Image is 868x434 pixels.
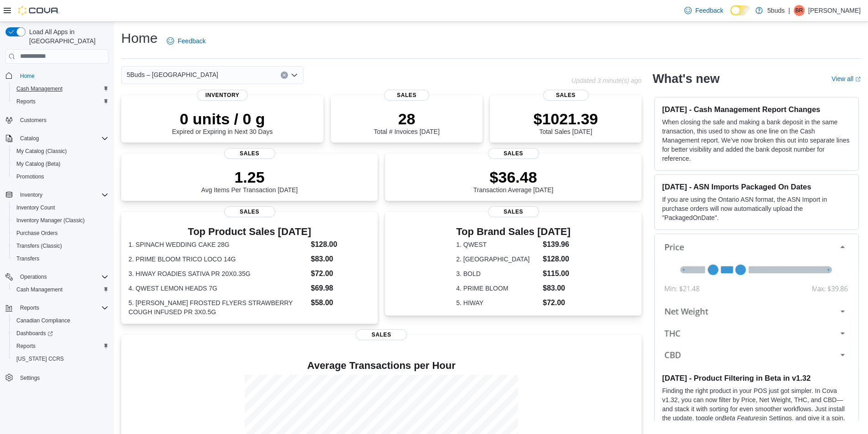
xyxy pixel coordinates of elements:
span: Catalog [20,135,39,142]
span: Cash Management [16,286,62,293]
a: Settings [16,373,43,383]
h3: [DATE] - Cash Management Report Changes [662,105,851,114]
span: Operations [20,273,47,281]
span: My Catalog (Classic) [13,146,108,157]
span: Canadian Compliance [13,315,108,326]
dd: $128.00 [311,239,370,250]
a: View allExternal link [832,75,861,82]
p: $1021.39 [534,110,598,128]
button: Customers [2,113,112,127]
span: Transfers (Classic) [13,240,108,251]
span: Settings [16,372,108,383]
button: Reports [9,340,112,352]
a: Cash Management [13,83,66,94]
a: Reports [13,341,39,352]
span: [US_STATE] CCRS [16,355,64,363]
span: Feedback [695,6,723,15]
p: 28 [374,110,439,128]
span: Home [16,70,108,82]
div: Total Sales [DATE] [534,110,598,135]
a: Purchase Orders [13,228,62,239]
span: Customers [20,117,46,124]
svg: External link [855,77,861,82]
span: Inventory [197,90,248,101]
button: Canadian Compliance [9,314,112,327]
dd: $72.00 [311,268,370,279]
span: Inventory Manager (Classic) [13,215,108,226]
button: Open list of options [291,71,298,79]
span: Feedback [178,36,205,46]
span: Canadian Compliance [16,317,70,324]
span: My Catalog (Beta) [13,158,108,169]
a: Cash Management [13,284,66,295]
p: When closing the safe and making a bank deposit in the same transaction, this used to show as one... [662,117,851,163]
a: Canadian Compliance [13,315,74,326]
p: $36.48 [473,168,554,186]
span: Cash Management [13,83,108,94]
a: My Catalog (Classic) [13,146,71,157]
dt: 5. [PERSON_NAME] FROSTED FLYERS STRAWBERRY COUGH INFUSED PR 3X0.5G [128,298,307,317]
span: Dashboards [16,330,53,337]
a: Inventory Count [13,202,59,213]
span: Inventory Count [13,202,108,213]
button: Home [2,69,112,82]
a: My Catalog (Beta) [13,158,64,169]
button: Transfers (Classic) [9,240,112,252]
div: Brad Ross [794,5,805,16]
span: Promotions [13,171,108,182]
p: | [788,5,790,16]
span: Settings [20,374,40,382]
h3: Top Brand Sales [DATE] [456,226,570,237]
p: 0 units / 0 g [172,110,273,128]
span: Sales [224,148,275,159]
dd: $139.96 [543,239,570,250]
span: Sales [488,148,539,159]
p: 1.25 [201,168,298,186]
input: Dark Mode [730,5,751,15]
span: Purchase Orders [16,230,58,237]
dt: 2. PRIME BLOOM TRICO LOCO 14G [128,255,307,264]
div: Transaction Average [DATE] [473,168,554,194]
dd: $58.00 [311,297,370,308]
h3: [DATE] - ASN Imports Packaged On Dates [662,182,851,191]
span: Inventory [20,191,42,199]
span: Reports [16,98,36,105]
span: Promotions [16,173,44,180]
dd: $69.98 [311,283,370,294]
p: Updated 3 minute(s) ago [571,77,642,84]
button: Purchase Orders [9,227,112,240]
button: Inventory Manager (Classic) [9,214,112,227]
button: My Catalog (Classic) [9,145,112,158]
p: [PERSON_NAME] [808,5,861,16]
button: My Catalog (Beta) [9,158,112,170]
nav: Complex example [5,66,108,408]
button: Reports [2,301,112,314]
a: Customers [16,115,50,126]
dt: 3. HIWAY ROADIES SATIVA PR 20X0.35G [128,269,307,278]
button: Cash Management [9,82,112,95]
dd: $83.00 [543,283,570,294]
dt: 5. HIWAY [456,298,539,307]
a: Transfers (Classic) [13,240,66,251]
button: Operations [2,271,112,283]
h3: [DATE] - Product Filtering in Beta in v1.32 [662,373,851,383]
span: 5Buds – [GEOGRAPHIC_DATA] [127,69,218,80]
span: Reports [13,341,108,352]
h2: What's new [652,71,719,86]
span: Sales [488,206,539,217]
dt: 1. QWEST [456,240,539,249]
a: [US_STATE] CCRS [13,353,67,364]
a: Promotions [13,171,48,182]
span: Catalog [16,133,108,144]
div: Total # Invoices [DATE] [374,110,439,135]
a: Feedback [163,32,209,50]
em: Beta Features [722,414,762,422]
img: Cova [18,6,59,15]
a: Feedback [681,1,727,20]
p: If you are using the Ontario ASN format, the ASN Import in purchase orders will now automatically... [662,195,851,222]
span: Dashboards [13,328,108,339]
button: Reports [9,95,112,108]
span: Reports [20,304,39,311]
span: Inventory Manager (Classic) [16,217,85,224]
dd: $83.00 [311,254,370,265]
